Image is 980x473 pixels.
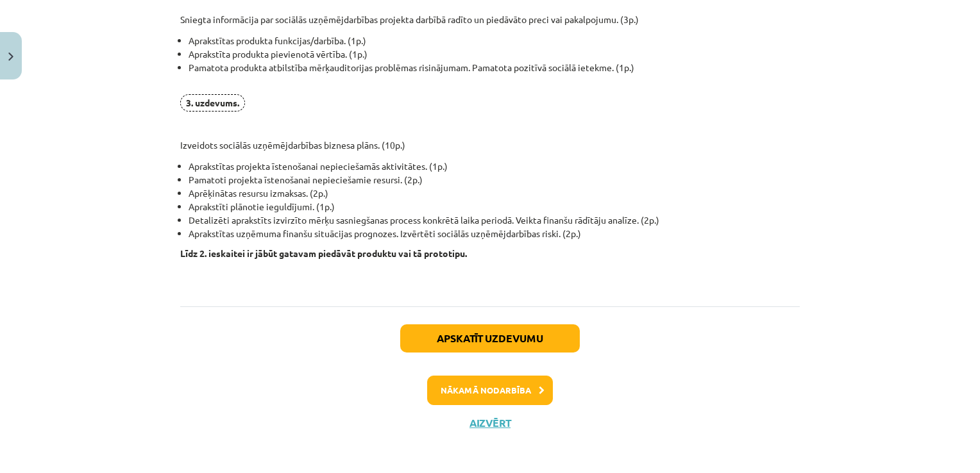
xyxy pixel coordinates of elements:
[427,376,553,405] button: Nākamā nodarbība
[189,213,800,227] li: Detalizēti aprakstīts izvirzīto mērķu sasniegšanas process konkrētā laika periodā. Veikta finanšu...
[189,173,800,187] li: Pamatoti projekta īstenošanai nepieciešamie resursi. (2p.)
[189,187,800,200] li: Aprēķinātas resursu izmaksas. (2p.)
[466,417,514,429] button: Aizvērt
[189,160,800,173] li: Aprakstītas projekta īstenošanai nepieciešamās aktivitātes. (1p.)
[400,324,580,353] button: Apskatīt uzdevumu
[189,61,800,88] li: Pamatota produkta atbilstība mērķauditorijas problēmas risinājumam. Pamatota pozitīvā sociālā iet...
[189,34,800,47] li: Aprakstītas produkta funkcijas/darbība. (1p.)
[8,53,13,61] img: icon-close-lesson-0947bae3869378f0d4975bcd49f059093ad1ed9edebbc8119c70593378902aed.svg
[180,94,800,152] p: Izveidots sociālās uzņēmējdarbības biznesa plāns. (10p.)
[180,247,467,259] strong: Līdz 2. ieskaitei ir jābūt gatavam piedāvāt produktu vai tā prototipu.
[189,227,800,240] li: Aprakstītas uzņēmuma finanšu situācijas prognozes. Izvērtēti sociālās uzņēmējdarbības riski. (2p.)
[189,47,800,61] li: Aprakstīta produkta pievienotā vērtība. (1p.)
[189,200,800,213] li: Aprakstīti plānotie ieguldījumi. (1p.)
[186,97,239,108] strong: 3. uzdevums.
